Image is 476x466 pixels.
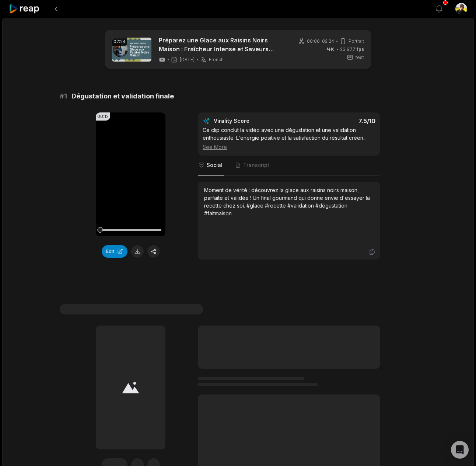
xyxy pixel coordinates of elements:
span: Social [207,161,223,169]
span: Portrait [349,38,364,45]
span: #1 Lorem ipsum dolor sit amet consecteturs [60,304,203,314]
span: Dégustation et validation finale [71,91,174,101]
div: Moment de vérité : découvrez la glace aux raisins noirs maison, parfaite et validée ! Un final go... [204,186,374,217]
span: 23.977 [340,46,364,53]
span: [DATE] [180,57,195,63]
span: Transcript [243,161,269,169]
div: Virality Score [214,117,293,125]
div: Ce clip conclut la vidéo avec une dégustation et une validation enthousiaste. L'énergie positive ... [203,126,375,151]
div: See More [203,143,375,151]
span: # 1 [60,91,67,101]
nav: Tabs [198,156,380,175]
video: Your browser does not support mp4 format. [96,112,165,236]
a: Préparez une Glace aux Raisins Noirs Maison : Fraîcheur Intense et Saveurs Gourmandes ! [159,36,286,53]
span: 00:00 - 02:24 [307,38,334,45]
span: test [356,54,364,61]
span: French [209,57,224,63]
div: 7.5 /10 [297,117,376,125]
span: fps [357,46,364,52]
button: Edit [102,245,127,258]
div: Open Intercom Messenger [451,441,469,459]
